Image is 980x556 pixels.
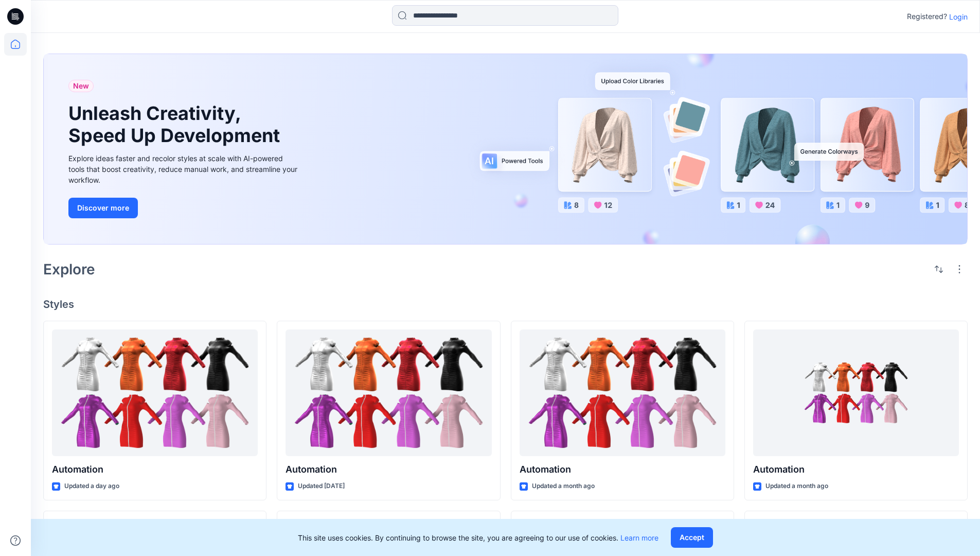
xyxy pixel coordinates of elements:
[620,533,658,542] a: Learn more
[286,462,491,477] p: Automation
[68,153,300,185] div: Explore ideas faster and recolor styles at scale with AI-powered tools that boost creativity, red...
[765,481,828,492] p: Updated a month ago
[907,10,947,23] p: Registered?
[43,298,968,310] h4: Styles
[520,462,725,477] p: Automation
[68,102,284,147] h1: Unleash Creativity, Speed Up Development
[52,462,258,477] p: Automation
[52,329,258,457] a: Automation
[753,329,959,457] a: Automation
[64,481,119,492] p: Updated a day ago
[43,261,95,277] h2: Explore
[532,481,595,492] p: Updated a month ago
[68,198,300,218] a: Discover more
[298,481,345,492] p: Updated [DATE]
[298,532,658,543] p: This site uses cookies. By continuing to browse the site, you are agreeing to our use of cookies.
[520,329,725,457] a: Automation
[949,11,968,22] p: Login
[671,527,713,548] button: Accept
[286,329,491,457] a: Automation
[68,198,138,218] button: Discover more
[73,80,89,92] span: New
[753,462,959,477] p: Automation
